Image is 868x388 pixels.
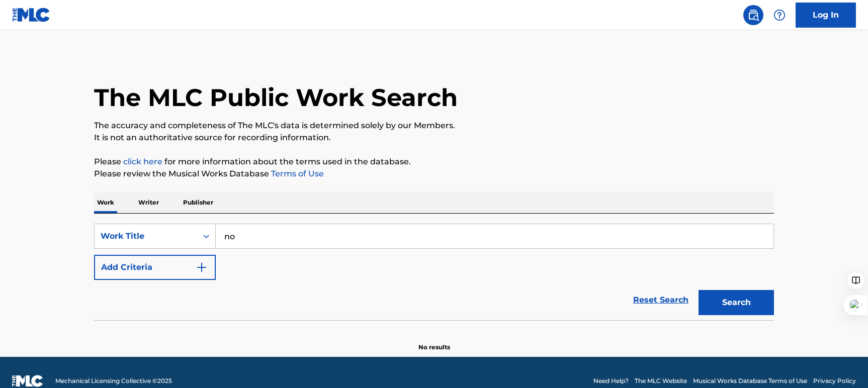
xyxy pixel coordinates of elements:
[628,289,693,311] a: Reset Search
[747,9,759,21] img: search
[180,192,216,213] p: Publisher
[593,376,629,385] a: Need Help?
[55,376,172,385] span: Mechanical Licensing Collective © 2025
[418,331,450,352] p: No results
[94,224,774,320] form: Search Form
[135,192,162,213] p: Writer
[796,3,856,28] a: Log In
[743,5,763,25] a: Public Search
[693,376,807,385] a: Musical Works Database Terms of Use
[94,82,458,113] h1: The MLC Public Work Search
[269,169,324,178] a: Terms of Use
[12,375,43,387] img: logo
[12,8,51,22] img: MLC Logo
[94,192,117,213] p: Work
[818,340,868,388] iframe: Chat Widget
[769,5,790,25] div: Help
[94,132,774,144] p: It is not an authoritative source for recording information.
[196,261,208,273] img: 9d2ae6d4665cec9f34b9.svg
[94,120,774,132] p: The accuracy and completeness of The MLC's data is determined solely by our Members.
[94,255,216,280] button: Add Criteria
[773,9,786,21] img: help
[123,157,162,166] a: click here
[94,156,774,168] p: Please for more information about the terms used in the database.
[699,290,774,315] button: Search
[101,230,191,242] div: Work Title
[94,168,774,180] p: Please review the Musical Works Database
[813,376,856,385] a: Privacy Policy
[635,376,687,385] a: The MLC Website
